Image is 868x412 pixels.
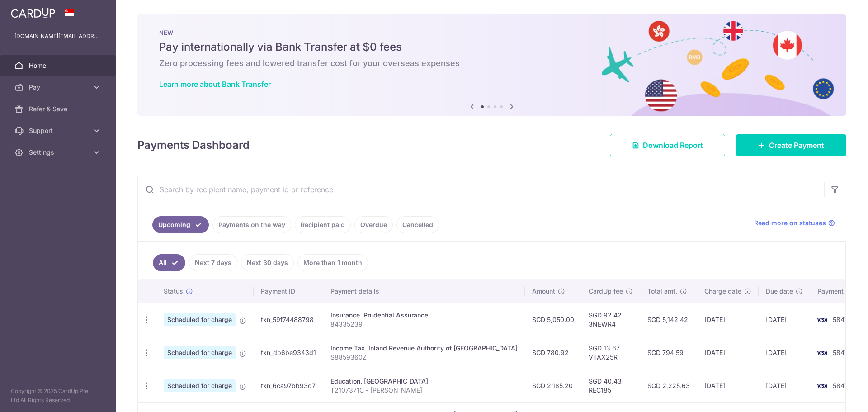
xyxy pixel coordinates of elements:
p: S8859360Z [330,353,518,362]
a: Overdue [354,216,393,233]
span: Scheduled for charge [164,313,236,326]
td: [DATE] [697,303,759,336]
a: Next 30 days [241,254,294,271]
span: CardUp fee [589,287,623,296]
td: [DATE] [697,336,759,369]
span: 5847 [833,316,848,323]
a: Create Payment [736,134,846,156]
span: Read more on statuses [754,218,826,227]
p: T2107371C - [PERSON_NAME] [330,386,518,395]
td: SGD 5,050.00 [525,303,581,336]
div: Education. [GEOGRAPHIC_DATA] [330,377,518,386]
span: Scheduled for charge [164,379,236,392]
td: txn_6ca97bb93d7 [254,369,323,402]
a: Read more on statuses [754,218,835,227]
th: Payment details [323,279,525,303]
td: SGD 5,142.42 [640,303,697,336]
td: [DATE] [759,336,810,369]
span: Pay [29,83,89,92]
span: Support [29,126,89,135]
img: CardUp [11,7,55,18]
img: Bank transfer banner [137,14,846,116]
a: Learn more about Bank Transfer [159,80,271,89]
td: SGD 780.92 [525,336,581,369]
td: SGD 794.59 [640,336,697,369]
img: Bank Card [813,314,831,325]
span: Due date [766,287,793,296]
span: Refer & Save [29,104,89,114]
td: [DATE] [697,369,759,402]
a: Upcoming [152,216,209,233]
span: 5847 [833,349,848,356]
a: Recipient paid [295,216,351,233]
th: Payment ID [254,279,323,303]
a: Download Report [610,134,725,156]
span: Amount [532,287,555,296]
a: More than 1 month [297,254,368,271]
td: [DATE] [759,369,810,402]
td: txn_59f74488798 [254,303,323,336]
h5: Pay internationally via Bank Transfer at $0 fees [159,40,825,54]
p: [DOMAIN_NAME][EMAIL_ADDRESS][DOMAIN_NAME] [14,32,101,41]
h4: Payments Dashboard [137,137,250,153]
span: Total amt. [647,287,677,296]
span: Charge date [704,287,741,296]
td: SGD 40.43 REC185 [581,369,640,402]
img: Bank Card [813,347,831,358]
span: Download Report [643,140,703,151]
h6: Zero processing fees and lowered transfer cost for your overseas expenses [159,58,825,69]
td: SGD 2,185.20 [525,369,581,402]
input: Search by recipient name, payment id or reference [138,175,824,204]
div: Income Tax. Inland Revenue Authority of [GEOGRAPHIC_DATA] [330,344,518,353]
td: SGD 2,225.63 [640,369,697,402]
span: Scheduled for charge [164,346,236,359]
a: Next 7 days [189,254,237,271]
td: SGD 13.67 VTAX25R [581,336,640,369]
a: All [153,254,185,271]
a: Cancelled [396,216,439,233]
td: [DATE] [759,303,810,336]
p: 84335239 [330,320,518,329]
span: Create Payment [769,140,824,151]
span: Home [29,61,89,70]
a: Payments on the way [212,216,291,233]
td: txn_db6be9343d1 [254,336,323,369]
span: 5847 [833,382,848,389]
p: NEW [159,29,825,36]
div: Insurance. Prudential Assurance [330,311,518,320]
span: Settings [29,148,89,157]
span: Status [164,287,183,296]
img: Bank Card [813,380,831,391]
td: SGD 92.42 3NEWR4 [581,303,640,336]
